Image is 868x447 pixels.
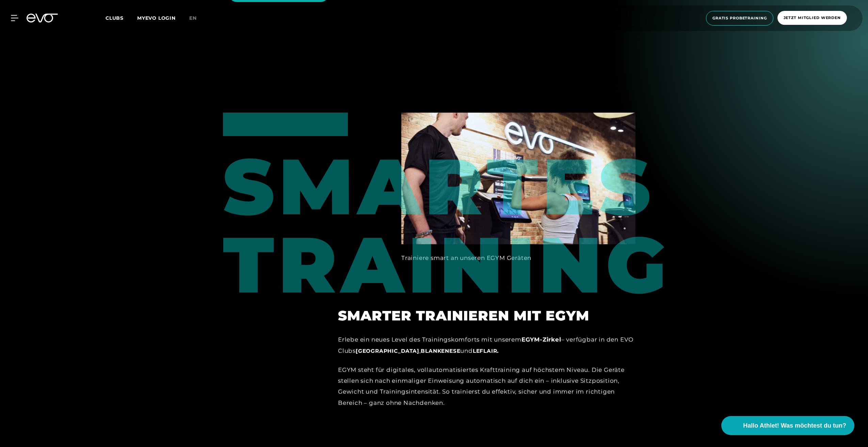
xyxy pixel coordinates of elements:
[743,421,846,430] span: Hallo Athlet! Was möchtest du tun?
[106,15,124,21] span: Clubs
[784,15,841,21] span: Jetzt Mitglied werden
[473,348,497,354] span: LeFlair
[338,334,636,356] div: Erlebe ein neues Level des Trainingskomforts mit unserem – verfügbar in den EVO Clubs , und
[521,336,561,343] strong: EGYM-Zirkel
[401,113,636,244] img: Smarter trainieren mit EGYM
[721,416,854,435] button: Hallo Athlet! Was möchtest du tun?
[356,347,419,354] a: [GEOGRAPHIC_DATA]
[189,14,205,22] a: en
[421,348,460,354] span: Blankenese
[421,347,460,354] a: Blankenese
[473,347,499,354] strong: .
[223,113,317,304] div: Smartes Training
[775,11,849,26] a: Jetzt Mitglied werden
[106,15,137,21] a: Clubs
[338,308,636,324] h2: Smarter trainieren mit EGYM
[704,11,775,26] a: Gratis Probetraining
[338,364,636,408] div: EGYM steht für digitales, vollautomatisiertes Krafttraining auf höchstem Niveau. Die Geräte stell...
[189,15,197,21] span: en
[473,347,497,354] a: LeFlair
[137,15,176,21] a: MYEVO LOGIN
[356,348,419,354] span: [GEOGRAPHIC_DATA]
[712,15,767,21] span: Gratis Probetraining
